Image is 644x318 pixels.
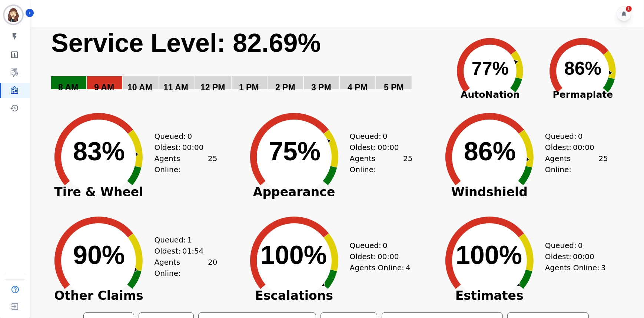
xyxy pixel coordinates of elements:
[545,251,601,262] div: Oldest:
[154,142,210,153] div: Oldest:
[311,83,331,92] text: 3 PM
[545,240,601,251] div: Queued:
[626,6,632,12] div: 1
[154,131,210,142] div: Queued:
[406,262,411,273] span: 4
[378,142,399,153] span: 00:00
[43,292,154,299] span: Other Claims
[154,153,217,175] div: Agents Online:
[537,88,629,102] span: Permaplate
[239,83,259,92] text: 1 PM
[350,131,405,142] div: Queued:
[187,131,192,142] span: 0
[378,251,399,262] span: 00:00
[73,137,125,166] text: 83%
[350,153,413,175] div: Agents Online:
[384,83,404,92] text: 5 PM
[434,292,545,299] span: Estimates
[601,262,606,273] span: 3
[187,234,192,245] span: 1
[154,257,217,279] div: Agents Online:
[464,137,516,166] text: 86%
[239,188,350,196] span: Appearance
[348,83,368,92] text: 4 PM
[350,262,413,273] div: Agents Online:
[275,83,295,92] text: 2 PM
[182,245,204,257] span: 01:54
[350,240,405,251] div: Queued:
[208,257,217,279] span: 20
[403,153,412,175] span: 25
[73,241,125,270] text: 90%
[573,251,594,262] span: 00:00
[163,83,188,92] text: 11 AM
[578,240,583,251] span: 0
[545,153,608,175] div: Agents Online:
[545,262,608,273] div: Agents Online:
[260,241,327,270] text: 100%
[154,234,210,245] div: Queued:
[127,83,152,92] text: 10 AM
[208,153,217,175] span: 25
[598,153,608,175] span: 25
[472,58,509,79] text: 77%
[51,29,321,57] text: Service Level: 82.69%
[573,142,594,153] span: 00:00
[564,58,601,79] text: 86%
[444,88,537,102] span: AutoNation
[456,241,522,270] text: 100%
[50,27,442,103] svg: Service Level: 0%
[434,188,545,196] span: Windshield
[545,131,601,142] div: Queued:
[43,188,154,196] span: Tire & Wheel
[269,137,321,166] text: 75%
[154,245,210,257] div: Oldest:
[383,240,388,251] span: 0
[239,292,350,299] span: Escalations
[350,251,405,262] div: Oldest:
[350,142,405,153] div: Oldest:
[578,131,583,142] span: 0
[58,83,78,92] text: 8 AM
[94,83,114,92] text: 9 AM
[545,142,601,153] div: Oldest:
[383,131,388,142] span: 0
[4,6,22,24] img: Bordered avatar
[182,142,204,153] span: 00:00
[200,83,225,92] text: 12 PM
